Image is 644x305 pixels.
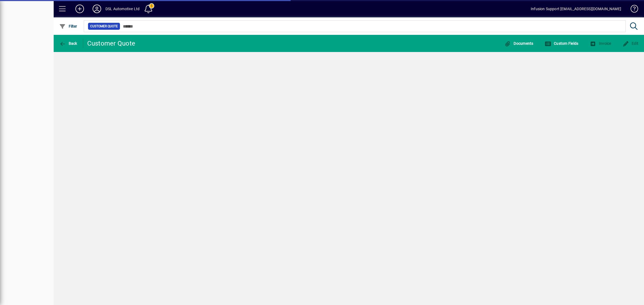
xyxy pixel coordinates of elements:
app-page-header-button: Back [54,39,83,48]
span: Invoice [590,41,611,46]
span: Filter [59,24,77,28]
a: Knowledge Base [627,1,637,18]
button: Invoice [588,39,612,48]
div: DSL Automotive Ltd [105,5,140,13]
span: Custom Fields [545,41,579,46]
button: Edit [621,39,640,48]
button: Documents [503,39,535,48]
button: Custom Fields [543,39,580,48]
div: Customer Quote [87,39,136,48]
button: Filter [58,21,79,31]
button: Back [58,39,79,48]
button: Add [71,4,88,14]
span: Edit [623,41,639,46]
span: Back [59,41,77,46]
span: Customer Quote [90,24,118,29]
button: Profile [88,4,105,14]
div: Infusion Support [EMAIL_ADDRESS][DOMAIN_NAME] [531,5,621,13]
span: Documents [504,41,533,46]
